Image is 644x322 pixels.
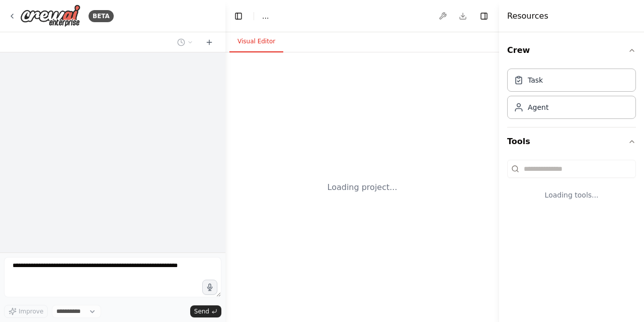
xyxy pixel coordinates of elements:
img: Logo [20,5,80,27]
button: Hide left sidebar [231,9,246,23]
button: Improve [4,305,48,318]
button: Click to speak your automation idea [202,280,217,295]
button: Start a new chat [201,36,217,48]
span: Send [194,307,209,315]
div: Crew [507,65,636,127]
button: Visual Editor [229,31,283,52]
div: Loading tools... [507,182,636,208]
nav: breadcrumb [262,11,269,21]
span: ... [262,11,269,21]
h4: Resources [507,10,548,22]
span: Improve [19,307,43,315]
div: BETA [89,10,114,22]
button: Send [190,305,221,317]
div: Task [528,75,543,85]
button: Tools [507,127,636,156]
div: Tools [507,156,636,216]
div: Loading project... [328,181,397,194]
button: Switch to previous chat [173,36,197,48]
button: Crew [507,36,636,65]
button: Hide right sidebar [477,9,491,23]
div: Agent [528,102,548,112]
